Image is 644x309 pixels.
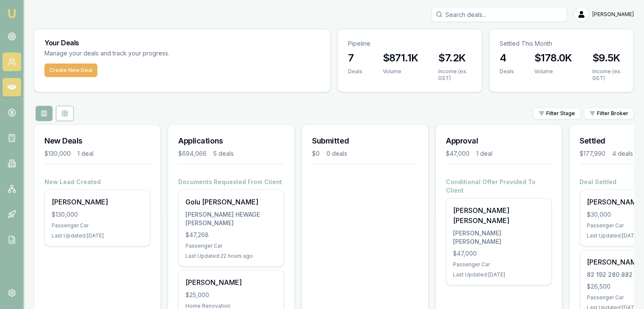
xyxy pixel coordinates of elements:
[431,7,567,22] input: Search deals
[546,110,575,117] span: Filter Stage
[500,51,514,65] h3: 4
[534,51,572,65] h3: $178.0K
[580,149,605,158] div: $177,990
[185,231,277,239] div: $47,268
[446,135,552,147] h3: Approval
[348,39,472,48] p: Pipeline
[44,135,150,147] h3: New Deals
[383,68,418,75] div: Volume
[597,110,628,117] span: Filter Broker
[453,229,544,246] div: [PERSON_NAME] [PERSON_NAME]
[453,249,544,258] div: $47,000
[326,149,347,158] div: 0 deals
[446,149,470,158] div: $47,000
[446,178,552,195] h4: Conditional Offer Provided To Client
[383,51,418,65] h3: $871.1K
[185,277,277,287] div: [PERSON_NAME]
[44,49,261,58] p: Manage your deals and track your progress.
[44,39,320,46] h3: Your Deals
[592,51,623,65] h3: $9.5K
[44,63,97,77] button: Create New Deal
[533,108,580,119] button: Filter Stage
[453,271,544,278] div: Last Updated: [DATE]
[185,291,277,299] div: $25,000
[185,197,277,207] div: Golu [PERSON_NAME]
[52,197,143,207] div: [PERSON_NAME]
[178,178,284,186] h4: Documents Requested From Client
[185,253,277,259] div: Last Updated: 22 hours ago
[52,232,143,239] div: Last Updated: [DATE]
[453,205,544,226] div: [PERSON_NAME] [PERSON_NAME]
[500,39,623,48] p: Settled This Month
[584,108,634,119] button: Filter Broker
[185,243,277,249] div: Passenger Car
[534,68,572,75] div: Volume
[44,178,150,186] h4: New Lead Created
[178,149,207,158] div: $694,066
[44,149,71,158] div: $130,000
[438,51,471,65] h3: $7.2K
[213,149,234,158] div: 5 deals
[312,149,320,158] div: $0
[178,135,284,147] h3: Applications
[592,11,634,18] span: [PERSON_NAME]
[348,51,362,65] h3: 7
[312,135,418,147] h3: Submitted
[453,261,544,268] div: Passenger Car
[500,68,514,75] div: Deals
[7,8,17,19] img: emu-icon-u.png
[52,222,143,229] div: Passenger Car
[612,149,633,158] div: 4 deals
[438,68,471,82] div: Income (ex. GST)
[185,210,277,227] div: [PERSON_NAME] HEWAGE [PERSON_NAME]
[52,210,143,219] div: $130,000
[348,68,362,75] div: Deals
[592,68,623,82] div: Income (ex. GST)
[476,149,492,158] div: 1 deal
[77,149,94,158] div: 1 deal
